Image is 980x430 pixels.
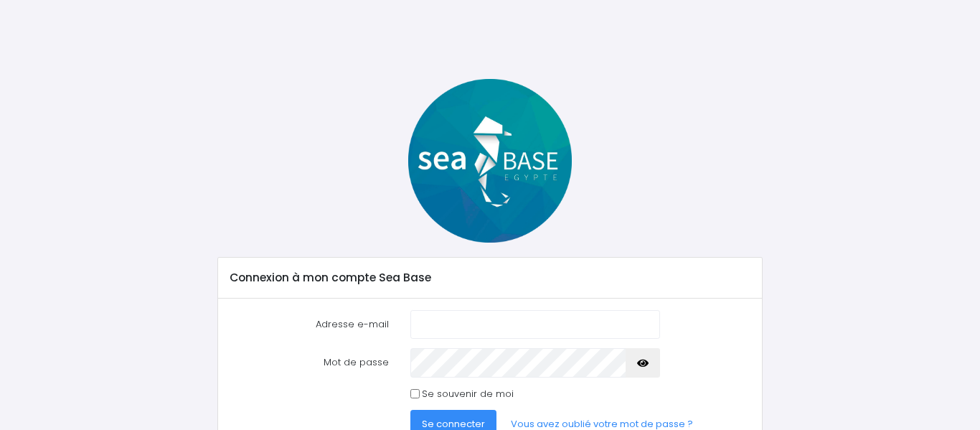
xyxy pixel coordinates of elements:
label: Mot de passe [219,348,400,377]
label: Adresse e-mail [219,310,400,339]
label: Se souvenir de moi [422,387,514,401]
div: Connexion à mon compte Sea Base [218,258,763,298]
